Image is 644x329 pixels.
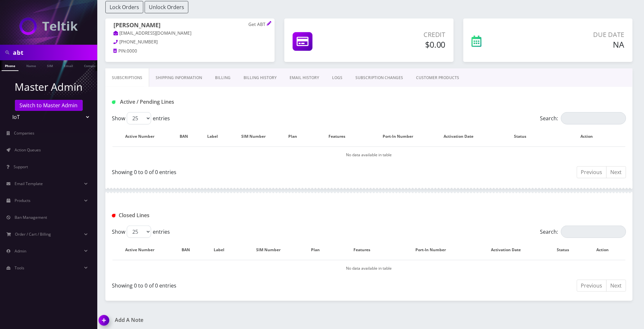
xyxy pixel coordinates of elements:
[127,226,151,238] select: Showentries
[113,30,192,37] a: [EMAIL_ADDRESS][DOMAIN_NAME]
[15,100,83,111] a: Switch to Master Admin
[99,317,364,323] a: Add A Note
[120,39,158,45] span: [PHONE_NUMBER]
[112,112,170,124] label: Show entries
[44,60,56,70] a: SIM
[201,127,231,146] th: Label: activate to sort column ascending
[209,68,237,87] a: Billing
[105,1,143,13] button: Lock Orders
[240,241,303,259] th: SIM Number: activate to sort column ascending
[326,68,349,87] a: LOGS
[13,46,96,59] input: Search in Company
[19,18,78,35] img: IoT
[174,127,200,146] th: BAN: activate to sort column ascending
[335,241,396,259] th: Features: activate to sort column ascending
[113,260,626,276] td: No data available in table
[112,99,277,105] h1: Active / Pending Lines
[237,68,283,87] a: Billing History
[149,68,209,87] a: Shipping Information
[113,241,173,259] th: Active Number: activate to sort column descending
[432,127,492,146] th: Activation Date: activate to sort column ascending
[606,280,626,292] a: Next
[15,181,43,186] span: Email Template
[360,30,446,40] p: Credit
[15,231,51,237] span: Order / Cart / Billing
[15,265,24,271] span: Tools
[606,166,626,178] a: Next
[283,68,326,87] a: EMAIL HISTORY
[15,147,41,153] span: Action Queues
[127,112,151,124] select: Showentries
[526,40,625,49] h5: NA
[112,212,277,218] h1: Closed Lines
[555,127,626,146] th: Action: activate to sort column ascending
[15,198,30,203] span: Products
[112,100,115,104] img: Active / Pending Lines
[547,241,586,259] th: Status: activate to sort column ascending
[112,226,170,238] label: Show entries
[81,60,102,70] a: Company
[540,112,626,124] label: Search:
[145,1,188,13] button: Unlock Orders
[61,60,76,70] a: Email
[371,127,431,146] th: Port-In Number: activate to sort column ascending
[112,166,364,176] div: Showing 0 to 0 of 0 entries
[174,241,204,259] th: BAN: activate to sort column ascending
[15,215,47,220] span: Ban Management
[248,22,267,28] p: Get ABT
[112,214,115,217] img: Closed Lines
[232,127,282,146] th: SIM Number: activate to sort column ascending
[540,226,626,238] label: Search:
[113,127,173,146] th: Active Number: activate to sort column ascending
[493,127,554,146] th: Status: activate to sort column ascending
[113,48,127,54] a: PIN:
[14,130,35,136] span: Companies
[205,241,240,259] th: Label: activate to sort column ascending
[310,127,371,146] th: Features: activate to sort column ascending
[127,48,137,54] span: 0000
[561,112,626,124] input: Search:
[397,241,472,259] th: Port-In Number: activate to sort column ascending
[472,241,547,259] th: Activation Date: activate to sort column ascending
[577,280,607,292] a: Previous
[561,226,626,238] input: Search:
[577,166,607,178] a: Previous
[113,22,267,30] h1: [PERSON_NAME]
[112,279,364,289] div: Showing 0 to 0 of 0 entries
[526,30,625,40] p: Due Date
[349,68,410,87] a: SUBSCRIPTION CHANGES
[283,127,309,146] th: Plan: activate to sort column ascending
[23,60,39,70] a: Name
[15,248,26,254] span: Admin
[410,68,466,87] a: CUSTOMER PRODUCTS
[14,164,28,170] span: Support
[105,68,149,87] a: Subscriptions
[113,147,626,163] td: No data available in table
[586,241,626,259] th: Action : activate to sort column ascending
[304,241,334,259] th: Plan: activate to sort column ascending
[360,40,446,49] h5: $0.00
[2,60,18,71] a: Phone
